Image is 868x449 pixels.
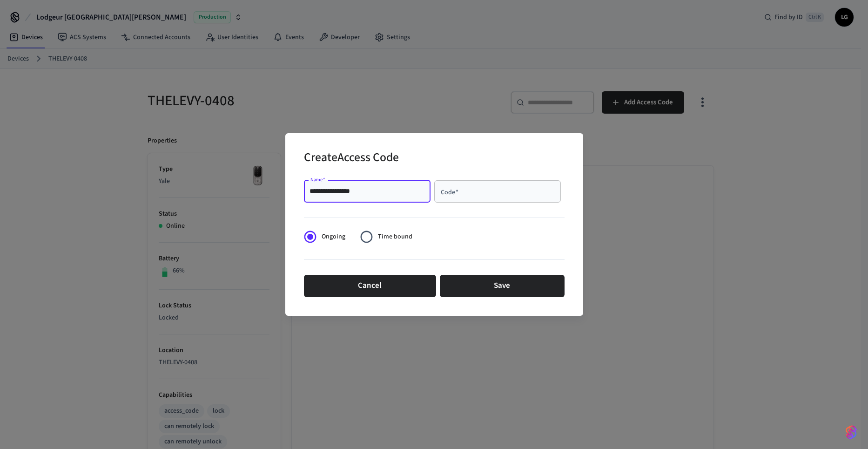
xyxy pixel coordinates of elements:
[310,176,325,183] label: Name
[322,232,345,242] span: Ongoing
[440,275,565,297] button: Save
[304,275,436,297] button: Cancel
[846,425,857,440] img: SeamLogoGradient.69752ec5.svg
[378,232,412,242] span: Time bound
[304,144,399,173] h2: Create Access Code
